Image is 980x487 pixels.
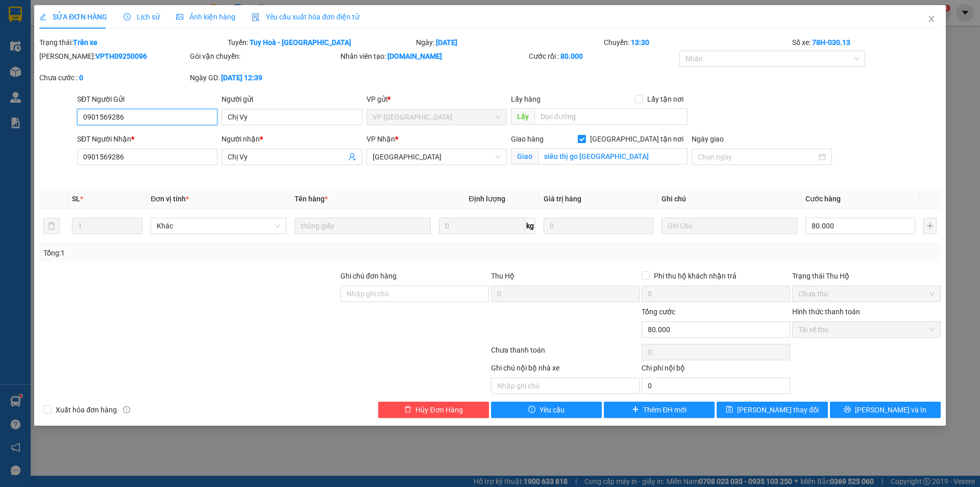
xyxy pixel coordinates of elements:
[39,72,188,83] div: Chưa cước :
[252,13,359,21] span: Yêu cầu xuất hóa đơn điện tử
[415,37,603,48] div: Ngày:
[491,402,602,418] button: exclamation-circleYêu cầu
[812,38,850,47] b: 78H-030.13
[642,362,790,378] div: Chi phí nội bộ
[151,195,189,203] span: Đơn vị tính
[366,135,395,143] span: VP Nhận
[124,13,131,20] span: clock-circle
[529,51,677,62] div: Cước rồi :
[560,52,583,60] b: 80.000
[491,378,640,394] input: Nhập ghi chú
[491,272,514,280] span: Thu Hộ
[95,52,147,60] b: VPTH09250096
[604,402,715,418] button: plusThêm ĐH mới
[791,37,942,48] div: Số xe:
[511,108,534,125] span: Lấy
[830,402,941,418] button: printer[PERSON_NAME] và In
[586,133,688,145] span: [GEOGRAPHIC_DATA] tận nơi
[717,402,827,418] button: save[PERSON_NAME] thay đổi
[798,286,935,302] span: Chưa thu
[491,362,640,378] div: Ghi chú nội bộ nhà xe
[404,406,411,414] span: delete
[5,43,70,77] li: VP [GEOGRAPHIC_DATA]
[511,95,541,103] span: Lấy hàng
[295,195,328,203] span: Tên hàng
[923,218,937,234] button: plus
[190,72,338,83] div: Ngày GD:
[176,13,235,21] span: Ảnh kiện hàng
[79,74,83,82] b: 0
[340,286,489,302] input: Ghi chú đơn hàng
[643,94,688,105] span: Lấy tận nơi
[70,43,136,77] li: VP VP [GEOGRAPHIC_DATA]
[39,51,188,62] div: [PERSON_NAME]:
[540,404,565,415] span: Yêu cầu
[692,135,724,143] label: Ngày giao
[387,52,442,60] b: [DOMAIN_NAME]
[642,308,675,316] span: Tổng cước
[603,37,791,48] div: Chuyến:
[73,38,97,47] b: Trên xe
[373,149,501,165] span: Nha Trang
[176,13,183,20] span: picture
[544,218,653,234] input: 0
[38,37,227,48] div: Trạng thái:
[661,218,797,234] input: Ghi Chú
[528,406,535,414] span: exclamation-circle
[511,135,544,143] span: Giao hàng
[792,270,941,282] div: Trạng thái Thu Hộ
[77,133,217,145] div: SĐT Người Nhận
[927,15,936,23] span: close
[534,108,688,125] input: Dọc đường
[252,13,260,21] img: icon
[631,38,649,47] b: 13:30
[657,189,801,209] th: Ghi chú
[792,308,860,316] label: Hình thức thanh toán
[52,404,121,415] span: Xuất hóa đơn hàng
[39,13,107,21] span: SỬA ĐƠN HÀNG
[436,38,457,47] b: [DATE]
[632,406,639,414] span: plus
[469,195,505,203] span: Định lượng
[250,38,351,47] b: Tuy Hoà - [GEOGRAPHIC_DATA]
[348,153,356,161] span: user-add
[650,270,741,282] span: Phí thu hộ khách nhận trả
[340,51,527,62] div: Nhân viên tạo:
[227,37,415,48] div: Tuyến:
[855,404,926,415] span: [PERSON_NAME] và In
[295,218,430,234] input: VD: Bàn, Ghế
[490,344,641,362] div: Chưa thanh toán
[538,148,688,165] input: Giao tận nơi
[222,133,362,145] div: Người nhận
[378,402,489,418] button: deleteHủy Đơn Hàng
[5,5,148,25] li: BB Limousine
[698,151,817,163] input: Ngày giao
[190,51,338,62] div: Gói vận chuyển:
[373,109,501,125] span: VP Tuy Hòa
[643,404,687,415] span: Thêm ĐH mới
[72,195,80,203] span: SL
[39,13,46,20] span: edit
[415,404,462,415] span: Hủy Đơn Hàng
[366,94,507,105] div: VP gửi
[124,13,160,21] span: Lịch sử
[805,195,841,203] span: Cước hàng
[726,406,733,414] span: save
[917,5,946,34] button: Close
[511,148,538,165] span: Giao
[844,406,851,414] span: printer
[43,218,60,234] button: delete
[43,247,378,259] div: Tổng: 1
[123,406,130,413] span: info-circle
[737,404,819,415] span: [PERSON_NAME] thay đổi
[798,322,935,337] span: Tài xế thu
[77,94,217,105] div: SĐT Người Gửi
[544,195,581,203] span: Giá trị hàng
[340,272,397,280] label: Ghi chú đơn hàng
[221,74,262,82] b: [DATE] 12:39
[525,218,535,234] span: kg
[222,94,362,105] div: Người gửi
[157,218,280,234] span: Khác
